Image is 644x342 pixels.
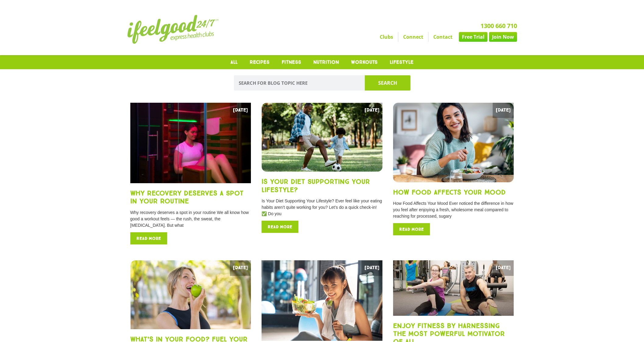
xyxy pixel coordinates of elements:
[130,232,167,244] a: Read more about Why Recovery Deserves A Spot in Your Routine
[244,55,276,69] a: Recipes
[361,260,382,276] span: [DATE]
[361,103,382,118] span: [DATE]
[493,103,514,118] span: [DATE]
[393,103,514,182] img: how-food-affects-your-mood
[262,221,298,233] a: Read more about Is Your Diet Supporting Your Lifestyle?
[384,55,420,69] a: Lifestyle
[307,55,345,69] a: Nutrition
[398,32,428,42] a: Connect
[262,198,382,217] p: Is Your Diet Supporting Your Lifestyle? Ever feel like your eating habits aren’t quite working fo...
[130,209,251,229] p: Why recovery deserves a spot in your routine We all know how good a workout feels — the rush, the...
[489,32,517,42] a: Join Now
[230,260,251,276] span: [DATE]
[234,75,365,91] input: SEARCH FOR BLOG TOPIC HERE
[375,32,398,42] a: Clubs
[130,189,244,205] a: Why Recovery Deserves A Spot in Your Routine
[124,55,520,69] nav: Menu
[480,22,517,30] a: 1300 660 710
[262,103,382,172] img: is-your-diet-supports-your-lifestyle
[266,32,517,42] nav: Menu
[345,55,384,69] a: Workouts
[393,223,430,235] a: Read more about How Food Affects Your Mood
[459,32,487,42] a: Free Trial
[130,260,251,329] img: IFG-Nutrition-Month-Blog---Week
[365,75,410,91] button: Search
[230,103,251,118] span: [DATE]
[393,188,506,196] a: How Food Affects Your Mood
[276,55,307,69] a: Fitness
[224,55,244,69] a: All
[130,103,251,183] img: saunas-sports-recovery
[393,260,514,316] img: fitness motivator
[493,260,514,276] span: [DATE]
[428,32,457,42] a: Contact
[393,200,514,219] p: How Food Affects Your Mood Ever noticed the difference in how you feel after enjoying a fresh, wh...
[262,177,370,194] a: Is Your Diet Supporting Your Lifestyle?
[262,260,382,341] img: love-your-body-love-your-body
